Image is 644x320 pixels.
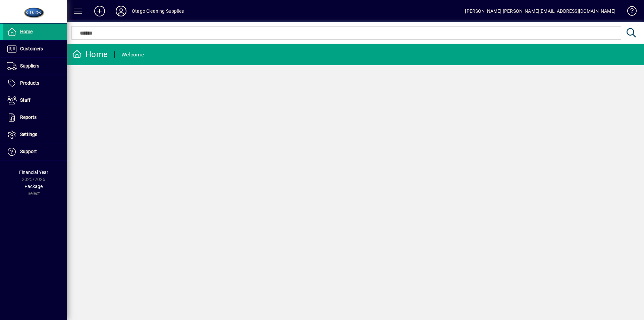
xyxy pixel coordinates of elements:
span: Home [20,29,33,34]
span: Package [24,184,43,189]
div: Otago Cleaning Supplies [132,6,184,16]
a: Knowledge Base [622,1,636,23]
button: Profile [110,5,132,17]
span: Support [20,149,37,154]
span: Reports [20,115,37,120]
a: Staff [3,92,67,109]
span: Products [20,80,39,86]
span: Settings [20,132,37,137]
button: Add [89,5,110,17]
div: Welcome [121,49,144,60]
div: [PERSON_NAME] [PERSON_NAME][EMAIL_ADDRESS][DOMAIN_NAME] [465,6,615,16]
a: Settings [3,126,67,143]
a: Suppliers [3,58,67,75]
a: Customers [3,41,67,57]
a: Support [3,143,67,160]
div: Home [72,49,108,60]
span: Customers [20,46,43,51]
a: Products [3,75,67,92]
a: Reports [3,109,67,126]
span: Staff [20,97,31,103]
span: Suppliers [20,63,39,68]
span: Financial Year [19,170,48,175]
